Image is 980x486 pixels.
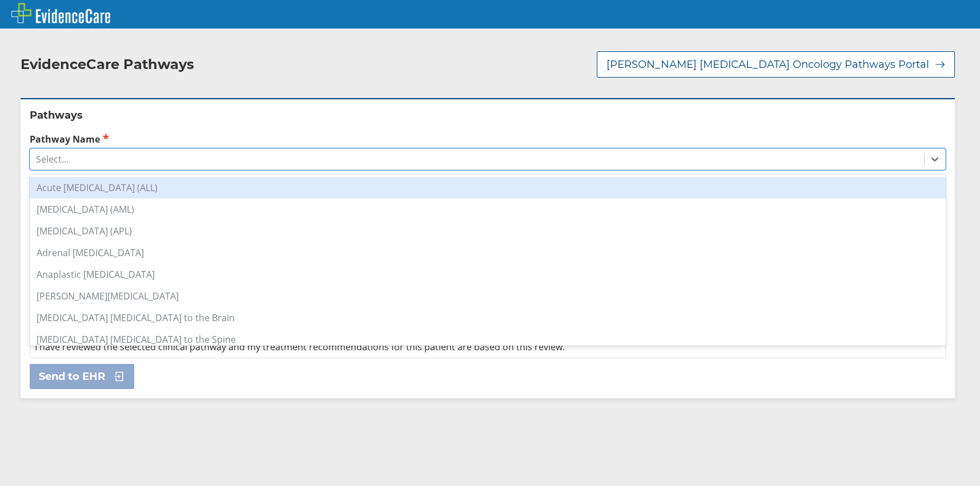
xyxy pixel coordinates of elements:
div: Select... [36,153,69,165]
h2: EvidenceCare Pathways [21,56,194,73]
span: I have reviewed the selected clinical pathway and my treatment recommendations for this patient a... [35,341,565,353]
div: [PERSON_NAME][MEDICAL_DATA] [30,285,946,307]
img: EvidenceCare [11,3,110,23]
label: Pathway Name [30,132,946,145]
button: [PERSON_NAME] [MEDICAL_DATA] Oncology Pathways Portal [597,51,955,78]
button: Send to EHR [30,364,134,389]
div: [MEDICAL_DATA] (AML) [30,199,946,220]
span: Send to EHR [39,370,105,383]
span: [PERSON_NAME] [MEDICAL_DATA] Oncology Pathways Portal [607,58,929,71]
div: [MEDICAL_DATA] [MEDICAL_DATA] to the Spine [30,329,946,350]
h2: Pathways [30,108,946,122]
div: Adrenal [MEDICAL_DATA] [30,242,946,264]
div: Acute [MEDICAL_DATA] (ALL) [30,177,946,199]
div: Anaplastic [MEDICAL_DATA] [30,264,946,285]
div: [MEDICAL_DATA] [MEDICAL_DATA] to the Brain [30,307,946,329]
div: [MEDICAL_DATA] (APL) [30,220,946,242]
